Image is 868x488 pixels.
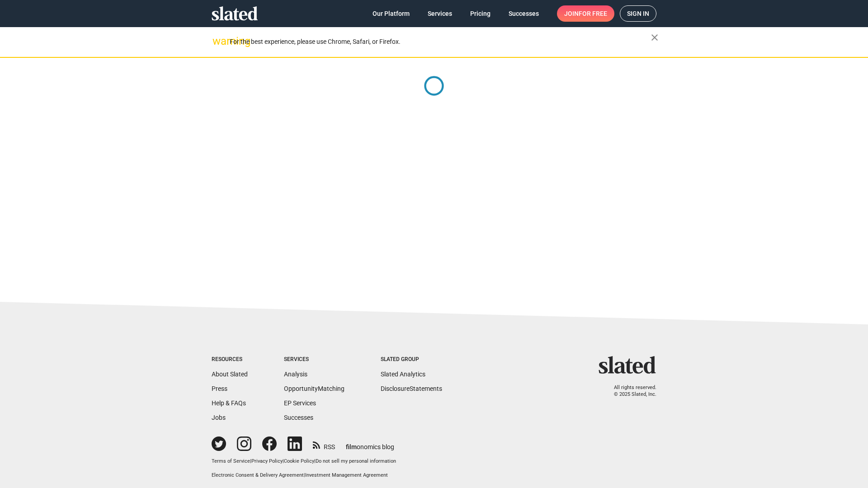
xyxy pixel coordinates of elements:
[314,458,316,464] span: |
[283,458,284,464] span: |
[304,472,305,478] span: |
[212,399,246,407] a: Help & FAQs
[604,385,656,398] p: All rights reserved. © 2025 Slated, Inc.
[346,436,394,451] a: filmonomics blog
[212,36,223,47] mat-icon: warning
[365,5,417,22] a: Our Platform
[557,5,614,22] a: Joinfor free
[251,458,283,464] a: Privacy Policy
[284,385,344,392] a: OpportunityMatching
[212,458,250,464] a: Terms of Service
[579,5,607,22] span: for free
[316,458,396,465] button: Do not sell my personal information
[212,356,248,363] div: Resources
[620,5,656,22] a: Sign in
[428,5,452,22] span: Services
[250,458,251,464] span: |
[381,371,425,378] a: Slated Analytics
[212,385,227,392] a: Press
[212,472,304,478] a: Electronic Consent & Delivery Agreement
[284,356,344,363] div: Services
[230,36,651,48] div: For the best experience, please use Chrome, Safari, or Firefox.
[284,414,313,421] a: Successes
[381,385,442,392] a: DisclosureStatements
[212,414,226,421] a: Jobs
[470,5,491,22] span: Pricing
[420,5,459,22] a: Services
[627,6,649,21] span: Sign in
[284,458,314,464] a: Cookie Policy
[284,371,307,378] a: Analysis
[313,437,335,451] a: RSS
[509,5,539,22] span: Successes
[501,5,546,22] a: Successes
[346,443,357,450] span: film
[649,32,660,43] mat-icon: close
[305,472,388,478] a: Investment Management Agreement
[463,5,498,22] a: Pricing
[381,356,442,363] div: Slated Group
[373,5,410,22] span: Our Platform
[564,5,607,22] span: Join
[212,371,248,378] a: About Slated
[284,399,316,407] a: EP Services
